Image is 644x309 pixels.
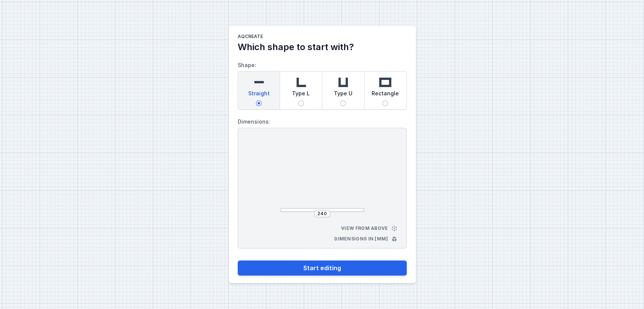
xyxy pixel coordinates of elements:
span: Rectangle [372,90,399,100]
h2: Which shape to start with? [238,41,407,53]
button: Start editing [238,260,407,275]
h1: AQcreate [238,34,407,41]
span: Type L [292,90,310,100]
img: u-shaped.svg [335,75,350,90]
label: Shape: [238,59,407,110]
input: Dimension [mm] [316,211,328,217]
label: Dimensions: [238,116,407,128]
span: Type U [334,90,352,100]
input: Type U [340,100,346,106]
span: Straight [248,90,269,100]
img: straight.svg [251,75,266,90]
input: Rectangle [382,100,388,106]
img: rectangle.svg [378,75,393,90]
input: Straight [256,100,262,106]
img: l-shaped.svg [294,75,309,90]
input: Type L [298,100,304,106]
